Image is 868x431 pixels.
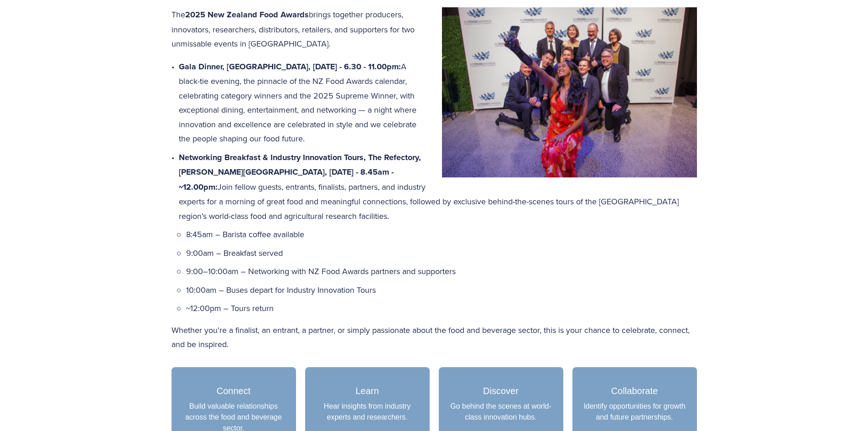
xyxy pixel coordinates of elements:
[179,61,401,73] strong: Gala Dinner, [GEOGRAPHIC_DATA], [DATE] - 6.30 - 11.00pm:
[181,385,287,396] h3: Connect
[314,385,421,396] h3: Learn
[186,283,697,297] p: 10:00am – Buses depart for Industry Innovation Tours
[179,59,697,146] p: A black-tie evening, the pinnacle of the NZ Food Awards calendar, celebrating category winners an...
[582,401,688,423] p: Identify opportunities for growth and future partnerships.
[172,323,697,352] p: Whether you’re a finalist, an entrant, a partner, or simply passionate about the food and beverag...
[172,7,697,51] p: The brings together producers, innovators, researchers, distributors, retailers, and supporters f...
[582,385,688,396] h3: Collaborate
[186,227,697,242] p: 8:45am – Barista coffee available
[185,9,309,21] strong: 2025 New Zealand Food Awards
[448,385,554,396] h3: Discover
[186,246,697,260] p: 9:00am – Breakfast served
[186,301,697,316] p: ~12:00pm – Tours return
[448,401,554,423] p: Go behind the scenes at world-class innovation hubs.
[186,264,697,279] p: 9:00–10:00am – Networking with NZ Food Awards partners and supporters
[179,151,423,193] strong: Networking Breakfast & Industry Innovation Tours, The Refectory, [PERSON_NAME][GEOGRAPHIC_DATA], ...
[179,150,697,223] p: Join fellow guests, entrants, finalists, partners, and industry experts for a morning of great fo...
[314,401,421,423] p: Hear insights from industry experts and researchers.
